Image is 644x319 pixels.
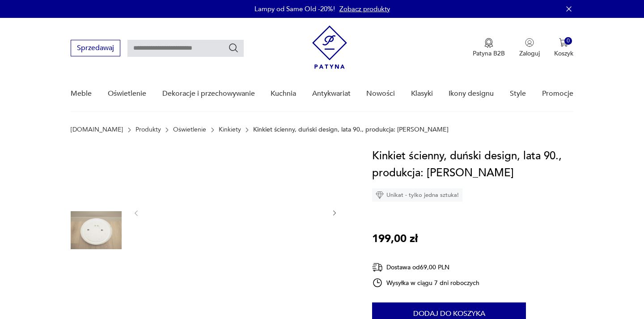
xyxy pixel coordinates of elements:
[372,262,383,273] img: Ikona dostawy
[71,40,120,56] button: Sprzedawaj
[510,77,526,111] a: Style
[219,126,241,133] a: Kinkiety
[71,46,120,52] a: Sprzedawaj
[519,49,540,58] p: Zaloguj
[228,43,239,53] button: Szukaj
[372,277,479,288] div: Wysyłka w ciągu 7 dni roboczych
[484,38,493,48] img: Ikona medalu
[253,126,449,133] p: Kinkiet ścienny, duński design, lata 90., produkcja: [PERSON_NAME]
[542,77,573,111] a: Promocje
[71,148,122,199] img: Zdjęcie produktu Kinkiet ścienny, duński design, lata 90., produkcja: Dania
[372,148,573,182] h1: Kinkiet ścienny, duński design, lata 90., produkcja: [PERSON_NAME]
[554,49,573,58] p: Koszyk
[554,38,573,58] button: 0Koszyk
[473,38,505,58] button: Patyna B2B
[411,77,433,111] a: Klasyki
[366,77,395,111] a: Nowości
[254,4,335,13] p: Lampy od Same Old -20%!
[71,262,122,313] img: Zdjęcie produktu Kinkiet ścienny, duński design, lata 90., produkcja: Dania
[71,77,92,111] a: Meble
[449,77,494,111] a: Ikony designu
[559,38,568,47] img: Ikona koszyka
[162,77,255,111] a: Dekoracje i przechowywanie
[519,38,540,58] button: Zaloguj
[173,126,206,133] a: Oświetlenie
[372,188,462,202] div: Unikat - tylko jedna sztuka!
[71,126,123,133] a: [DOMAIN_NAME]
[136,126,161,133] a: Produkty
[525,38,534,47] img: Ikonka użytkownika
[339,4,390,13] a: Zobacz produkty
[149,148,322,277] img: Zdjęcie produktu Kinkiet ścienny, duński design, lata 90., produkcja: Dania
[372,230,418,247] p: 199,00 zł
[372,262,479,273] div: Dostawa od 69,00 PLN
[473,49,505,58] p: Patyna B2B
[108,77,146,111] a: Oświetlenie
[312,77,351,111] a: Antykwariat
[71,205,122,256] img: Zdjęcie produktu Kinkiet ścienny, duński design, lata 90., produkcja: Dania
[564,37,572,45] div: 0
[473,38,505,58] a: Ikona medaluPatyna B2B
[312,26,347,69] img: Patyna - sklep z meblami i dekoracjami vintage
[271,77,296,111] a: Kuchnia
[376,191,384,199] img: Ikona diamentu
